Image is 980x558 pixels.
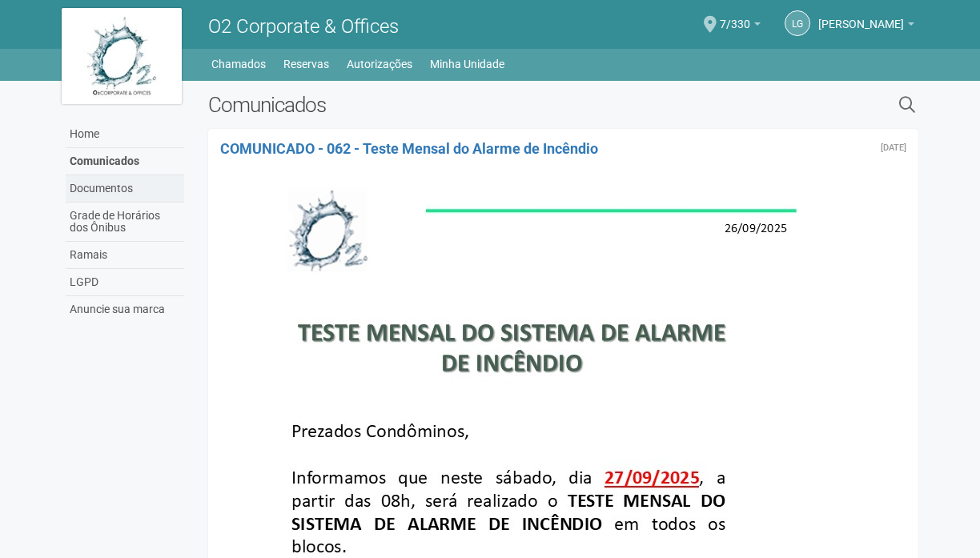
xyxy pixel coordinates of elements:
a: Documentos [66,175,184,203]
span: O2 Corporate & Offices [208,15,399,38]
a: Anuncie sua marca [66,296,184,323]
div: Sexta-feira, 26 de setembro de 2025 às 19:29 [881,143,906,153]
img: logo.jpg [62,8,182,104]
a: Reservas [283,53,329,75]
a: Autorizações [347,53,412,75]
a: LG [785,10,810,36]
a: LGPD [66,269,184,296]
a: Ramais [66,242,184,269]
a: Grade de Horários dos Ônibus [66,203,184,242]
a: COMUNICADO - 062 - Teste Mensal do Alarme de Incêndio [220,140,598,157]
a: [PERSON_NAME] [818,20,914,33]
a: Chamados [211,53,266,75]
a: Minha Unidade [430,53,504,75]
span: 7/330 [720,2,750,30]
a: Home [66,121,184,148]
span: Luanne Gerbassi Campos [818,2,904,30]
a: 7/330 [720,20,761,33]
h2: Comunicados [208,93,734,117]
a: Comunicados [66,148,184,175]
